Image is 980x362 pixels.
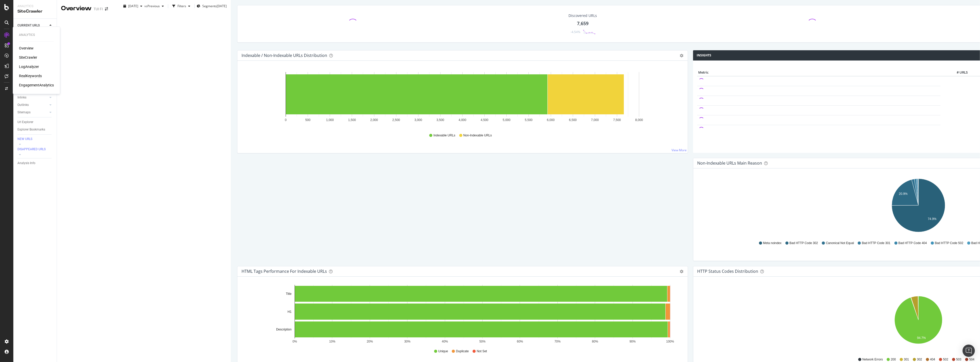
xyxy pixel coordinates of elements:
[19,64,39,69] a: LogAnalyzer
[177,4,186,8] div: Filters
[94,6,103,12] div: TUI FI
[242,269,327,274] div: HTML Tags Performance for Indexable URLs
[105,7,108,11] div: arrow-right-arrow-left
[442,339,448,343] text: 40%
[943,357,948,362] span: 502
[392,118,400,122] text: 2,500
[826,241,854,245] span: Canonical Not Equal
[697,69,941,76] th: Metric
[635,118,643,122] text: 8,000
[17,110,31,115] div: Sitemaps
[242,285,684,344] svg: A chart.
[370,118,378,122] text: 2,000
[197,2,227,10] button: Segments[DATE]
[680,270,684,273] div: gear
[899,192,907,196] text: 20.9%
[956,357,961,362] span: 503
[17,8,53,14] div: SiteCrawler
[19,33,54,37] div: Analytics
[917,357,922,362] span: 302
[481,118,488,122] text: 4,500
[577,20,588,27] div: 7,659
[941,69,969,76] th: # URLS
[17,119,33,125] div: Url Explorer
[17,119,53,125] a: Url Explorer
[19,83,54,88] a: EngagementAnalytics
[61,4,92,13] div: Overview
[128,4,138,8] span: 2025 Sep. 2nd
[202,4,217,8] span: Segments
[286,292,292,296] text: Title
[242,53,327,58] div: Indexable / Non-Indexable URLs Distribution
[17,102,48,108] a: Outlinks
[17,127,53,132] a: Explorer Bookmarks
[571,30,580,34] div: -4.54%
[147,4,160,8] span: Previous
[17,110,48,115] a: Sitemaps
[17,160,53,166] a: Analysis Info
[697,160,762,166] div: Non-Indexable URLs Main Reason
[217,4,227,8] div: [DATE]
[121,2,144,10] button: [DATE]
[170,2,192,10] button: Filters
[436,118,444,122] text: 3,500
[242,69,684,128] div: A chart.
[898,241,927,245] span: Bad HTTP Code 404
[591,118,599,122] text: 7,000
[697,53,712,58] h4: Insights
[17,23,48,28] a: CURRENT URLS
[568,13,597,18] div: Discovered URLs
[904,357,909,362] span: 301
[680,54,684,57] div: gear
[928,217,936,221] text: 74.9%
[288,310,292,313] text: H1
[629,339,636,343] text: 90%
[458,118,466,122] text: 4,000
[17,4,53,8] div: Analytics
[17,95,26,100] div: Inlinks
[19,55,37,60] a: SiteCrawler
[789,241,818,245] span: Bad HTTP Code 302
[930,357,935,362] span: 404
[285,118,287,122] text: 0
[348,118,356,122] text: 1,500
[613,118,621,122] text: 7,500
[697,269,758,274] div: HTTP Status Codes Distribution
[554,339,561,343] text: 70%
[404,339,411,343] text: 30%
[963,345,975,357] div: Open Intercom Messenger
[592,339,598,343] text: 80%
[147,2,166,10] button: Previous
[17,23,40,28] div: CURRENT URLS
[862,241,891,245] span: Bad HTTP Code 301
[479,339,485,343] text: 50%
[569,118,577,122] text: 6,500
[305,118,311,122] text: 500
[414,118,422,122] text: 3,000
[672,148,687,152] a: View More
[17,102,29,108] div: Outlinks
[917,336,926,340] text: 94.7%
[433,133,455,138] span: Indexable URLs
[17,137,53,142] a: NEW URLS
[666,339,674,343] text: 100%
[329,339,335,343] text: 10%
[17,147,46,152] div: DISAPPEARED URLS
[525,118,533,122] text: 5,500
[517,339,523,343] text: 60%
[477,349,487,354] span: Not Set
[547,118,555,122] text: 6,000
[969,357,974,362] span: 504
[19,74,42,79] a: RealKeywords
[456,349,469,354] span: Duplicate
[293,339,297,343] text: 0%
[463,133,492,138] span: Non-Indexable URLs
[19,46,34,51] a: Overview
[438,349,448,354] span: Unique
[503,118,511,122] text: 5,000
